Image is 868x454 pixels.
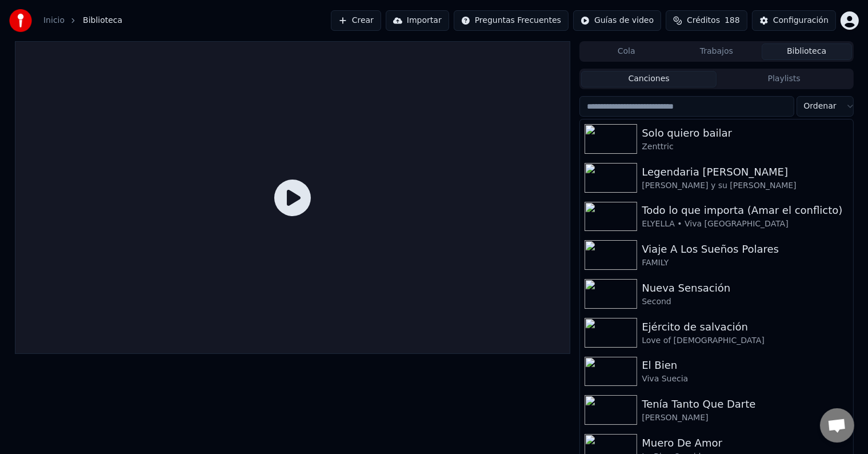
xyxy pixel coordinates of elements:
div: FAMILY [642,257,848,269]
div: Chat abierto [820,408,854,443]
span: Ordenar [804,101,837,112]
button: Biblioteca [762,43,852,60]
div: [PERSON_NAME] y su [PERSON_NAME] [642,180,848,192]
div: Muero De Amor [642,435,848,451]
div: Viva Suecia [642,373,848,385]
button: Cola [581,43,671,60]
span: Créditos [687,15,720,26]
button: Playlists [717,71,852,87]
div: Legendaria [PERSON_NAME] [642,164,848,180]
button: Importar [386,10,449,31]
div: Tenía Tanto Que Darte [642,396,848,412]
div: Todo lo que importa (Amar el conflicto) [642,202,848,218]
button: Trabajos [671,43,762,60]
div: Second [642,296,848,308]
img: youka [9,9,32,32]
button: Guías de video [573,10,661,31]
div: Solo quiero bailar [642,125,848,141]
div: Love of [DEMOGRAPHIC_DATA] [642,335,848,347]
span: 188 [725,15,740,26]
span: Biblioteca [83,15,122,26]
div: [PERSON_NAME] [642,412,848,424]
button: Canciones [581,71,717,87]
nav: breadcrumb [43,15,122,26]
div: El Bien [642,357,848,373]
div: Nueva Sensación [642,280,848,296]
div: ELYELLA • Viva [GEOGRAPHIC_DATA] [642,218,848,230]
div: Ejército de salvación [642,319,848,335]
button: Configuración [752,10,836,31]
div: Viaje A Los Sueños Polares [642,241,848,257]
a: Inicio [43,15,65,26]
button: Créditos188 [666,10,747,31]
div: Zenttric [642,141,848,153]
button: Crear [331,10,381,31]
button: Preguntas Frecuentes [454,10,569,31]
div: Configuración [773,15,829,26]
